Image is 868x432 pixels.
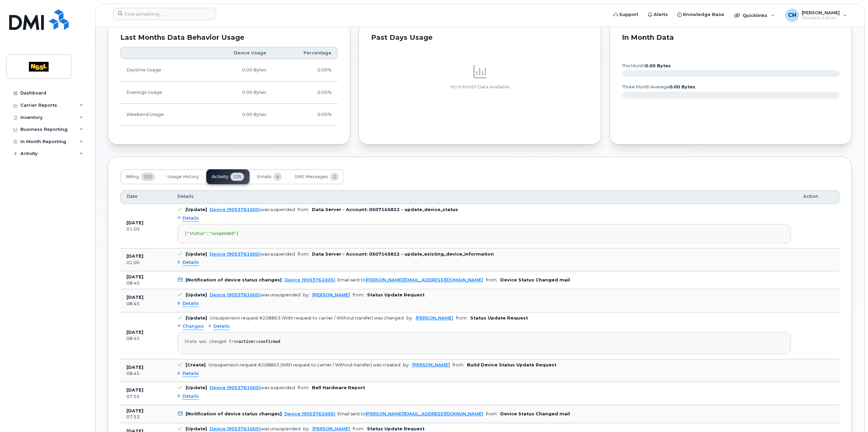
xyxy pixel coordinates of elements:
b: [DATE] [126,274,143,279]
div: was unsuspended [210,426,300,431]
b: Status Update Request [367,292,424,297]
div: In Month Data [622,34,839,41]
div: Quicklinks [730,8,779,22]
b: Data Server - Account: 0507145822 - update_device_status [312,207,458,212]
div: State was changed from to [185,339,784,344]
span: 2 [330,173,338,181]
span: 4 [274,173,282,181]
td: 0.00% [273,59,338,81]
a: Device (9053761005) [284,411,335,416]
b: [DATE] [126,220,143,225]
span: "suspended" [209,231,236,236]
div: Past Days Usage [371,34,589,41]
span: Knowledge Base [683,11,724,18]
div: was suspended [210,385,295,390]
span: SMS Messages [295,174,328,179]
b: [DATE] [126,254,143,259]
strong: confirmed [258,339,280,344]
b: Status Update Request [367,426,424,431]
a: Device (9053761005) [284,277,335,282]
b: Status Update Request [470,315,528,321]
b: [Update] [186,292,207,297]
a: Device (9053761005) [210,292,261,297]
span: Details [213,323,230,330]
b: [Update] [186,207,207,212]
b: Build Device Status Update Request [467,362,556,367]
div: Unsuspension request #208863 (With request to carrier / Without transfer) was created [208,362,400,367]
b: Device Status Changed mail [500,277,570,282]
span: from: [353,292,364,297]
span: from: [298,207,309,212]
th: Action [797,190,839,204]
span: Details [183,370,199,377]
b: [Update] [186,252,207,257]
span: 102 [141,173,155,181]
b: [Update] [186,315,207,321]
a: [PERSON_NAME] [312,292,350,297]
div: was unsuspended [210,292,300,297]
span: Alerts [654,11,668,18]
div: Last Months Data Behavior Usage [120,34,338,41]
tr: Weekdays from 6:00pm to 8:00am [120,82,338,104]
b: Device Status Changed mail [500,411,570,416]
td: 0.00 Bytes [200,104,273,126]
a: Knowledge Base [673,8,729,21]
tspan: 0.00 Bytes [670,84,695,89]
div: 08:45 [126,301,165,307]
a: Device (9053761005) [210,426,261,431]
a: Alerts [643,8,673,21]
input: Find something... [113,8,216,20]
b: [DATE] [126,408,143,413]
p: No In Month Data Available [371,84,589,90]
td: Evenings Usage [120,82,200,104]
b: [Update] [186,385,207,390]
b: [Notification of device status changes] [186,411,282,416]
b: Bell Hardware Report [312,385,365,390]
span: Billing [126,174,139,179]
span: [PERSON_NAME] [802,10,840,15]
div: 01:00 [126,226,165,232]
td: 0.00% [273,82,338,104]
b: [Create] [186,362,206,367]
div: was suspended [210,252,295,257]
span: "status" [187,231,207,236]
span: Details [183,300,199,307]
div: was suspended [210,207,295,212]
th: Percentage [273,47,338,59]
span: from: [353,426,364,431]
span: Details [183,215,199,222]
tspan: 0.00 Bytes [645,63,671,68]
span: from: [453,362,464,367]
td: 0.00 Bytes [200,82,273,104]
div: . Email sent to [284,411,483,416]
text: this month [622,63,671,68]
div: 07:55 [126,394,165,400]
th: Device Usage [200,47,273,59]
b: [Update] [186,426,207,431]
span: from: [298,252,309,257]
div: 08:45 [126,370,165,377]
span: Quicklinks [743,13,767,18]
span: Support [619,11,638,18]
a: [PERSON_NAME] [416,315,453,321]
a: [PERSON_NAME] [312,426,350,431]
span: by: [403,362,410,367]
span: from: [486,277,498,282]
b: [Notification of device status changes] [186,277,282,282]
span: Emails [257,174,272,179]
b: [DATE] [126,387,143,393]
span: CH [788,11,796,19]
td: Daytime Usage [120,59,200,81]
div: 08:45 [126,280,165,286]
a: [PERSON_NAME][EMAIL_ADDRESS][DOMAIN_NAME] [366,411,483,416]
span: from: [486,411,498,416]
td: Weekend Usage [120,104,200,126]
a: [PERSON_NAME][EMAIL_ADDRESS][DOMAIN_NAME] [366,277,483,282]
span: Wireless Admin [802,15,840,21]
td: 0.00% [273,104,338,126]
strong: active [239,339,253,344]
b: [DATE] [126,365,143,370]
a: Device (9053761005) [210,252,261,257]
a: Device (9053761005) [210,385,261,390]
div: 07:53 [126,414,165,420]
